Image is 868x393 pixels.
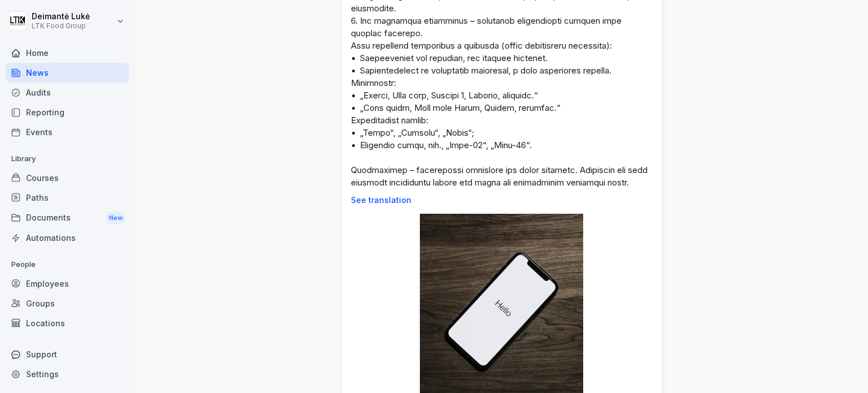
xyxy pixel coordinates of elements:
[351,196,653,205] p: See translation
[6,168,129,188] a: Courses
[6,364,129,384] a: Settings
[6,293,129,313] a: Groups
[32,22,90,30] p: LTK Food Group
[6,256,129,274] p: People
[6,83,129,102] a: Audits
[6,43,129,63] a: Home
[6,63,129,83] a: News
[6,208,129,228] div: Documents
[6,102,129,122] a: Reporting
[6,122,129,142] a: Events
[6,188,129,208] a: Paths
[6,208,129,228] a: DocumentsNew
[106,211,125,224] div: New
[32,12,90,21] p: Deimantė Lukė
[6,150,129,168] p: Library
[6,344,129,364] div: Support
[6,228,129,248] a: Automations
[6,274,129,293] a: Employees
[6,313,129,333] a: Locations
